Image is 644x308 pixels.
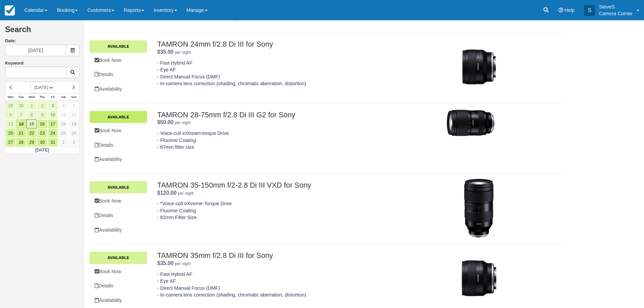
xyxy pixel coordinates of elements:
[58,119,69,128] a: 18
[58,110,69,119] a: 11
[5,38,79,44] label: Date:
[90,194,147,208] a: Book Now
[5,61,24,66] label: Keyword
[90,279,147,293] a: Details
[90,209,147,222] a: Details
[48,93,58,101] th: Fri
[69,138,79,147] a: 2
[90,82,147,96] a: Availability
[157,111,392,119] h2: TAMRON 28-75mm f/2.8 Di III G2 for Sony
[90,265,147,279] a: Book Now
[178,191,194,196] em: per night
[16,110,26,119] a: 7
[157,49,173,55] span: $35.00
[69,101,79,110] a: 5
[157,119,173,125] span: $50.00
[48,119,58,128] a: 17
[66,67,79,78] button: Keyword Search
[157,60,392,87] p: - Fast Hybrid AF - Eye AF - Direct Manual Focus (DMF) - In-camera lens correction (shading, chrom...
[90,111,147,123] a: Available
[5,25,79,38] h2: Search
[58,128,69,138] a: 25
[26,101,37,110] a: 1
[16,101,26,110] a: 30
[584,5,595,16] div: S
[90,181,147,193] a: Available
[37,110,47,119] a: 9
[16,138,26,147] a: 28
[157,40,392,48] h2: TAMRON 24mm f/2.8 Di III for Sony
[26,128,37,138] a: 22
[26,93,37,101] th: Wed
[90,40,147,52] a: Available
[157,190,176,196] strong: Price: $120
[157,190,176,196] span: $120.00
[26,119,37,128] a: 15
[5,128,16,138] a: 20
[599,10,633,17] p: Camera Corner
[565,7,575,13] span: Help
[157,200,392,228] p: - *Voice-coil eXtreme-Torque Drive - Fluorine Coating - 82mm Filter Size
[90,152,147,166] a: Availability
[37,138,47,147] a: 30
[157,271,392,299] p: - Fast Hybrid AF - Eye AF - Direct Manual Focus (DMF) - In-camera lens correction (shading, chrom...
[558,8,563,13] i: Help
[26,138,37,147] a: 29
[37,101,47,110] a: 2
[37,119,47,128] a: 16
[16,128,26,138] a: 21
[157,252,392,260] h2: TAMRON 35mm f/2.8 Di III for Sony
[449,37,509,97] img: M161-1
[90,138,147,152] a: Details
[48,138,58,147] a: 31
[175,120,191,125] em: per night
[175,50,191,55] em: per night
[599,3,633,10] p: SteveS
[175,261,191,266] em: per night
[157,260,173,266] span: $35.00
[157,49,173,55] strong: Price: $35
[69,119,79,128] a: 19
[58,101,69,110] a: 4
[157,260,173,266] strong: Price: $35
[69,128,79,138] a: 26
[48,128,58,138] a: 24
[157,181,392,189] h2: TAMRON 35-150mm f/2-2.8 Di III VXD for Sony
[26,110,37,119] a: 8
[90,53,147,67] a: Book Now
[48,101,58,110] a: 3
[5,93,16,101] th: Mon
[58,138,69,147] a: 1
[5,119,16,128] a: 13
[90,223,147,237] a: Availability
[90,293,147,307] a: Availability
[37,128,47,138] a: 23
[90,124,147,138] a: Book Now
[90,252,147,264] a: Available
[5,101,16,110] a: 29
[157,119,173,125] strong: Price: $50
[69,93,79,101] th: Sun
[432,107,509,139] img: M195-2
[16,119,26,128] a: 14
[58,93,69,101] th: Sat
[37,93,47,101] th: Thu
[5,147,79,153] td: [DATE]
[48,110,58,119] a: 10
[90,68,147,81] a: Details
[5,5,15,16] img: checkfront-main-nav-mini-logo.png
[5,110,16,119] a: 6
[449,177,509,238] img: M202-2
[5,138,16,147] a: 27
[69,110,79,119] a: 12
[157,130,392,158] p: - Voice-coil eXtream-torque Drive - Fluorine Coating - 67mm filter size
[16,93,26,101] th: Tue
